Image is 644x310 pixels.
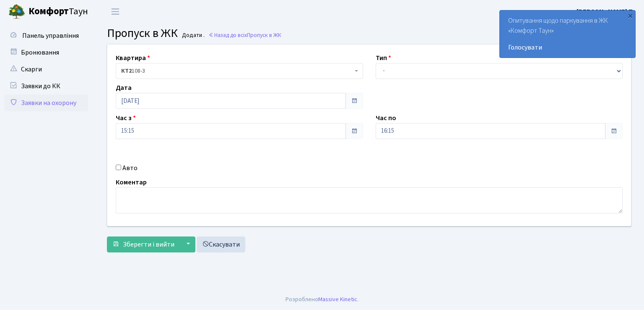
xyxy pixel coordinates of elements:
[4,78,88,95] a: Заявки до КК
[29,5,69,18] b: Комфорт
[8,3,25,20] img: logo.png
[4,44,88,61] a: Бронювання
[376,53,391,63] label: Тип
[247,31,281,39] span: Пропуск в ЖК
[508,42,627,53] a: Голосувати
[107,236,180,252] button: Зберегти і вийти
[116,113,136,123] label: Час з
[180,32,205,39] small: Додати .
[22,31,79,40] span: Панель управління
[123,240,174,249] span: Зберегти і вийти
[4,95,88,111] a: Заявки на охорону
[576,7,634,17] a: [PERSON_NAME] Т.
[116,63,363,79] span: <b>КТ2</b>&nbsp;&nbsp;&nbsp;108-3
[197,236,245,252] a: Скасувати
[105,5,126,18] button: Переключити навігацію
[116,83,132,93] label: Дата
[500,11,635,58] div: Опитування щодо паркування в ЖК «Комфорт Таун»
[121,67,353,75] span: <b>КТ2</b>&nbsp;&nbsp;&nbsp;108-3
[122,163,138,173] label: Авто
[4,27,88,44] a: Панель управління
[208,31,281,39] a: Назад до всіхПропуск в ЖК
[107,25,178,42] span: Пропуск в ЖК
[29,5,88,19] span: Таун
[626,11,634,20] div: ×
[116,177,147,187] label: Коментар
[318,295,357,304] a: Massive Kinetic
[376,113,396,123] label: Час по
[286,295,358,304] div: Розроблено .
[121,67,132,75] b: КТ2
[4,61,88,78] a: Скарги
[116,53,150,63] label: Квартира
[576,7,634,16] b: [PERSON_NAME] Т.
